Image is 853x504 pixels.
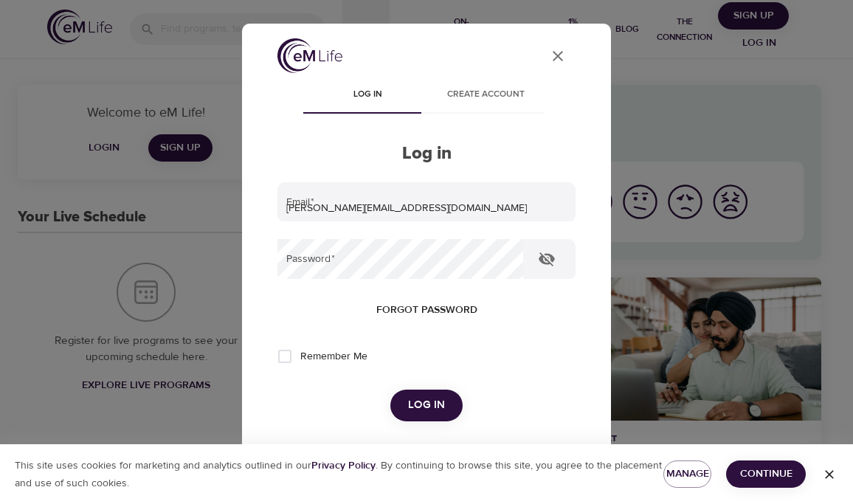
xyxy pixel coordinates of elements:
[376,301,477,320] span: Forgot password
[390,390,463,421] button: Log in
[435,87,536,103] span: Create account
[408,396,445,415] span: Log in
[311,459,376,472] b: Privacy Policy
[277,38,342,73] img: logo
[738,465,794,483] span: Continue
[277,78,576,114] div: disabled tabs example
[370,297,483,324] button: Forgot password
[540,38,576,74] button: close
[277,143,576,165] h2: Log in
[300,349,367,365] span: Remember Me
[675,465,700,483] span: Manage
[317,87,418,103] span: Log in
